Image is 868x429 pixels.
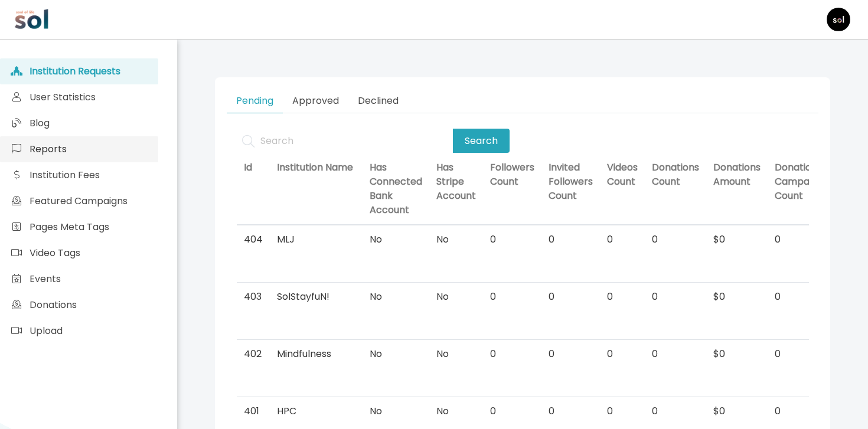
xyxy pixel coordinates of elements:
div: 0 [549,404,593,418]
div: $0 [713,232,761,247]
span: Has Connected Bank Account [370,161,422,217]
div: 404 [244,232,263,247]
div: $0 [713,290,761,304]
div: 0 [775,290,828,304]
div: 0 [490,404,534,418]
span: Institution Fees [30,168,100,182]
span: Blog [30,116,50,130]
div: 0 [775,232,828,247]
span: Pending [236,94,273,108]
div: 0 [607,347,638,361]
span: Declined [358,94,399,108]
span: Videos Count [607,161,638,189]
span: User Statistics [30,90,96,104]
div: $0 [713,404,761,418]
span: Donations Amount [713,161,761,189]
input: Search [236,129,453,153]
div: 0 [490,290,534,304]
span: Featured Campaigns [30,194,128,208]
div: Mindfulness [277,347,355,361]
div: No [436,404,476,418]
span: Has Stripe Account [436,161,476,203]
div: No [436,347,476,361]
div: 0 [549,232,593,247]
div: 402 [244,347,263,361]
div: SolStayfuN! [277,290,355,304]
span: Invited Followers Count [549,161,593,203]
div: No [436,290,476,304]
div: 0 [490,232,534,247]
div: MLJ [277,232,355,247]
div: 403 [244,290,263,304]
div: 0 [775,404,828,418]
span: Approved [292,94,339,108]
span: Followers Count [490,161,534,189]
span: Donation Campaigns Count [775,161,828,203]
img: logo.c816a1a4.png [14,2,50,37]
div: 0 [652,404,699,418]
div: 0 [775,347,828,361]
span: Events [30,272,61,286]
span: Id [244,161,252,175]
span: Upload [30,324,63,338]
div: No [370,290,422,304]
div: 0 [652,347,699,361]
span: Video Tags [30,246,80,260]
div: No [370,347,422,361]
span: Reports [30,142,67,156]
div: 0 [607,290,638,304]
div: 0 [652,232,699,247]
img: 1668069742427Component-1.png [827,8,850,31]
div: 0 [607,232,638,247]
div: 0 [549,347,593,361]
div: No [436,232,476,247]
button: Search [453,129,510,153]
div: 0 [490,347,534,361]
span: Donations [30,298,77,312]
span: Pages Meta Tags [30,220,109,234]
div: No [370,232,422,247]
span: Institution Name [277,161,353,175]
div: $0 [713,347,761,361]
div: 0 [607,404,638,418]
span: Donations Count [652,161,699,189]
div: 401 [244,404,263,418]
div: 0 [652,290,699,304]
div: 0 [549,290,593,304]
div: HPC [277,404,355,418]
span: Institution Requests [30,64,120,78]
div: No [370,404,422,418]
